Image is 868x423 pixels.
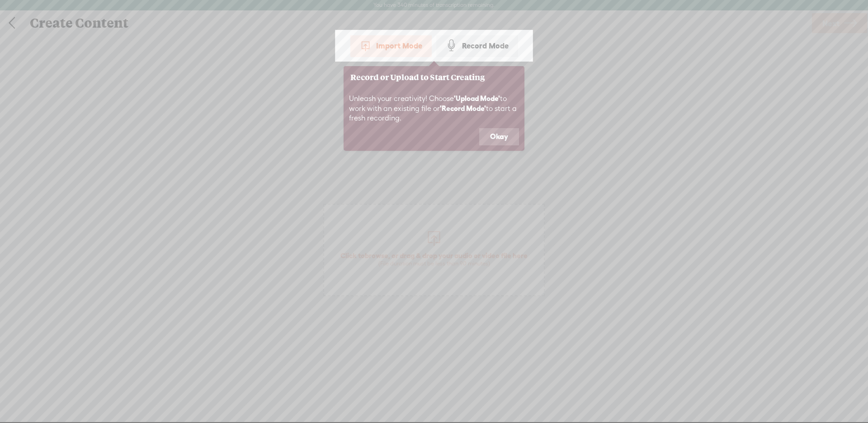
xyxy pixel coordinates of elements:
div: Record Mode [436,34,518,57]
b: 'Record Mode' [440,104,486,112]
h3: Record or Upload to Start Creating [350,73,518,82]
div: Unleash your creativity! Choose to work with an existing file or to start a fresh recording. [344,88,524,128]
div: Import Mode [350,34,432,57]
b: 'Upload Mode' [454,94,500,102]
button: Okay [479,128,519,145]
